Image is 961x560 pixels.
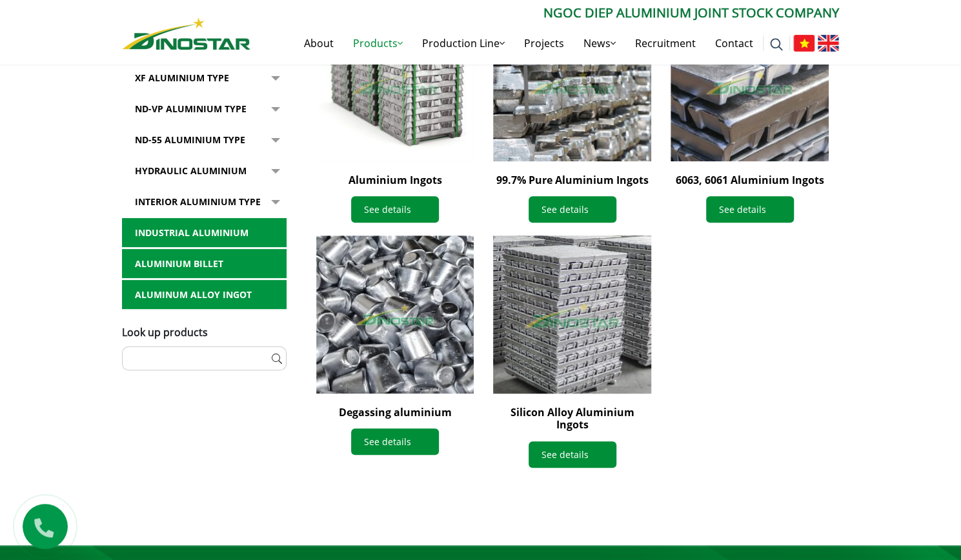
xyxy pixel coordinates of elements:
[123,17,250,50] img: Nhôm Dinostar
[294,23,343,64] a: About
[122,156,287,186] a: Hydraulic Aluminium
[122,63,287,93] a: XF Aluminium type
[122,280,287,310] a: Aluminum alloy ingot
[122,187,287,217] a: Interior Aluminium Type
[122,218,287,248] a: Industrial aluminium
[316,235,474,394] img: Degassing aluminium
[316,3,474,161] img: Aluminium Ingots
[671,3,829,161] img: 6063, 6061 Aluminium Ingots
[529,196,616,223] a: See details
[496,173,649,187] a: 99.7% Pure Aluminium Ingots
[514,23,574,64] a: Projects
[250,3,839,23] p: Ngoc Diep Aluminium Joint Stock Company
[705,23,763,64] a: Contact
[122,125,287,155] a: ND-55 Aluminium type
[351,196,439,223] a: See details
[348,173,441,187] a: Aluminium Ingots
[574,23,625,64] a: News
[122,325,208,339] span: Look up products
[818,35,839,52] img: English
[343,23,412,64] a: Products
[351,428,439,455] a: See details
[511,405,634,432] a: Silicon Alloy Aluminium Ingots
[706,196,794,223] a: See details
[529,441,616,468] a: See details
[122,94,287,124] a: ND-VP Aluminium type
[122,249,287,279] a: Aluminium billet
[485,228,659,401] img: Silicon Alloy Aluminium Ingots
[625,23,705,64] a: Recruitment
[676,173,824,187] a: 6063, 6061 Aluminium Ingots
[412,23,514,64] a: Production Line
[793,35,814,52] img: Tiếng Việt
[338,405,451,419] a: Degassing aluminium
[493,3,651,161] img: 99.7% Pure Aluminium Ingots
[770,38,783,51] img: search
